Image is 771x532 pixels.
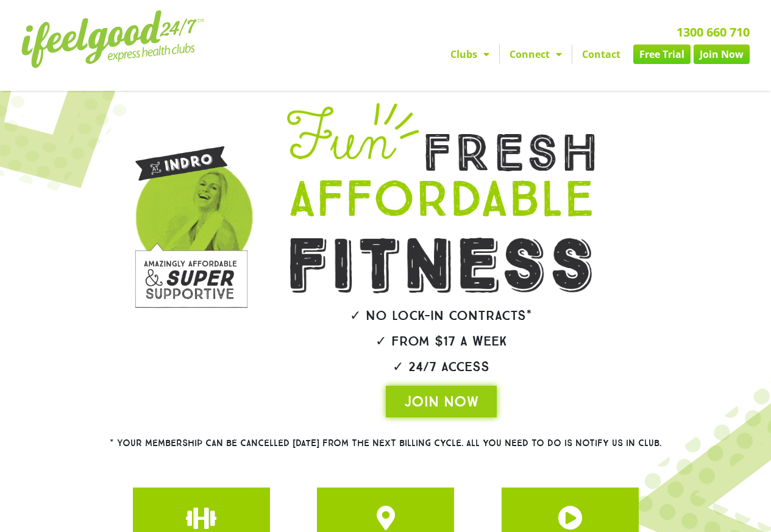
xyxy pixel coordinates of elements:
a: JOIN ONE OF OUR CLUBS [374,506,398,530]
a: Connect [500,44,572,64]
a: Clubs [441,44,499,64]
a: Free Trial [633,44,691,64]
h2: ✓ No lock-in contracts* [253,309,630,322]
span: JOIN NOW [404,392,478,411]
a: Contact [572,44,630,64]
h2: * Your membership can be cancelled [DATE] from the next billing cycle. All you need to do is noti... [66,439,706,448]
a: JOIN NOW [386,386,497,417]
h2: ✓ From $17 a week [253,335,630,348]
a: JOIN ONE OF OUR CLUBS [558,506,582,530]
a: JOIN ONE OF OUR CLUBS [189,506,213,530]
h2: ✓ 24/7 Access [253,360,630,374]
a: Join Now [694,44,750,64]
a: 1300 660 710 [677,24,750,40]
nav: Menu [280,44,750,64]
